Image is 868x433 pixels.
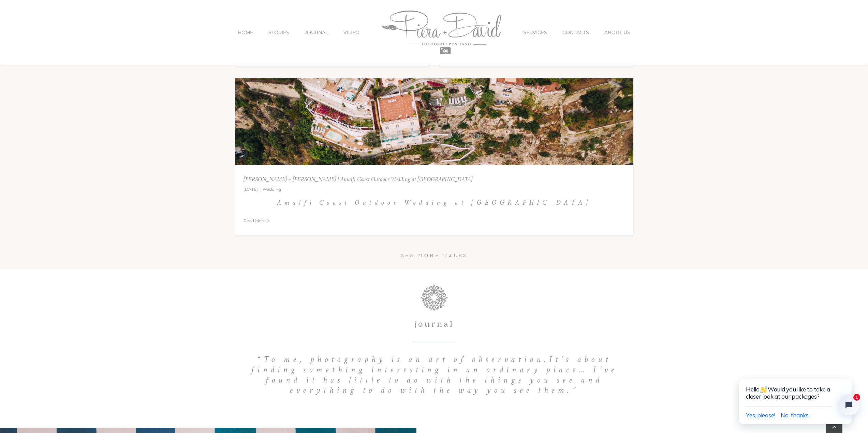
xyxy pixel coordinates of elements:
[562,18,589,47] a: CONTACTS
[725,357,868,433] iframe: Tidio Chat
[251,354,617,396] em: It’s about finding something interesting in an ordinary place… I’ve found it has little to do wit...
[263,187,281,192] a: Wedding
[258,187,263,192] span: |
[401,252,468,259] a: SEE MORE TALES
[244,218,266,223] a: More on Manuel + Sanjuanita | Amalfi Coast Outdoor Wedding at Marincanto Hotel
[382,11,501,54] img: Piera Plus David Photography Positano Logo
[244,199,625,206] h6: Amalfi Coast Outdoor Wedding at [GEOGRAPHIC_DATA]
[305,18,328,47] a: JOURNAL
[244,187,258,192] span: [DATE]
[238,30,253,35] span: HOME
[604,30,630,35] span: ABOUT US
[268,30,289,35] span: STORIES
[257,354,549,365] em: “To me, photography is an art of observation.
[343,30,359,35] span: VIDEO
[244,177,473,183] a: [PERSON_NAME] + [PERSON_NAME] | Amalfi Coast Outdoor Wedding at [GEOGRAPHIC_DATA]
[268,18,289,47] a: STORIES
[343,18,359,47] a: VIDEO
[235,319,634,331] h5: journal
[523,18,547,47] a: SERVICES
[604,18,630,47] a: ABOUT US
[562,30,589,35] span: CONTACTS
[523,30,547,35] span: SERVICES
[305,30,328,35] span: JOURNAL
[238,18,253,47] a: HOME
